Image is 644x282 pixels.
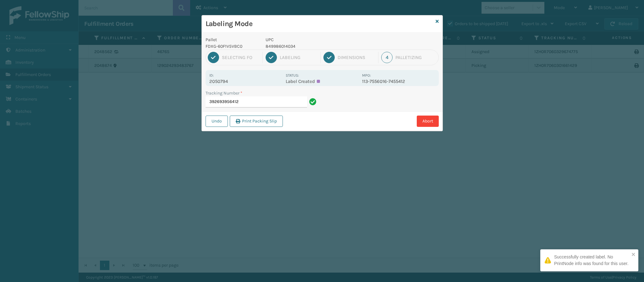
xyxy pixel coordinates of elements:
[266,36,358,43] p: UPC
[554,254,630,267] div: Successfully created label. No PrintNode info was found for this user.
[362,73,371,78] label: MPO:
[209,73,214,78] label: Id:
[222,55,260,60] div: Selecting FO
[631,252,636,258] button: close
[266,43,358,50] p: 849986014034
[266,52,277,63] div: 2
[280,55,317,60] div: Labeling
[206,43,258,50] p: FDXG-60F1V5VBC0
[286,79,358,84] p: Label Created
[417,116,439,127] button: Abort
[206,90,242,96] label: Tracking Number
[206,36,258,43] p: Pallet
[206,116,228,127] button: Undo
[323,52,335,63] div: 3
[206,19,433,29] h3: Labeling Mode
[381,52,393,63] div: 4
[286,73,299,78] label: Status:
[230,116,283,127] button: Print Packing Slip
[362,79,435,84] p: 113-7556016-7455412
[209,79,282,84] p: 2050794
[395,55,436,60] div: Palletizing
[338,55,375,60] div: Dimensions
[208,52,219,63] div: 1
